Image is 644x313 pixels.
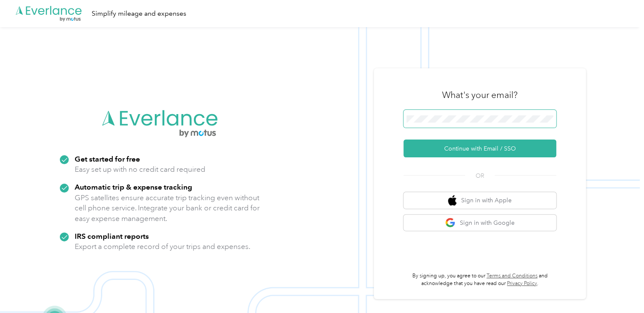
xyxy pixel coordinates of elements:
strong: Get started for free [75,154,140,163]
img: google logo [445,218,456,228]
button: apple logoSign in with Apple [403,192,556,209]
p: Export a complete record of your trips and expenses. [75,241,250,252]
h3: What's your email? [442,89,518,101]
strong: IRS compliant reports [75,232,149,240]
button: google logoSign in with Google [403,215,556,231]
img: apple logo [448,195,456,206]
span: OR [465,171,495,180]
a: Privacy Policy [507,280,537,287]
p: Easy set up with no credit card required [75,164,205,175]
p: By signing up, you agree to our and acknowledge that you have read our . [403,272,556,287]
div: Simplify mileage and expenses [92,8,186,19]
a: Terms and Conditions [487,273,538,279]
strong: Automatic trip & expense tracking [75,182,192,191]
p: GPS satellites ensure accurate trip tracking even without cell phone service. Integrate your bank... [75,193,260,224]
button: Continue with Email / SSO [403,140,556,157]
